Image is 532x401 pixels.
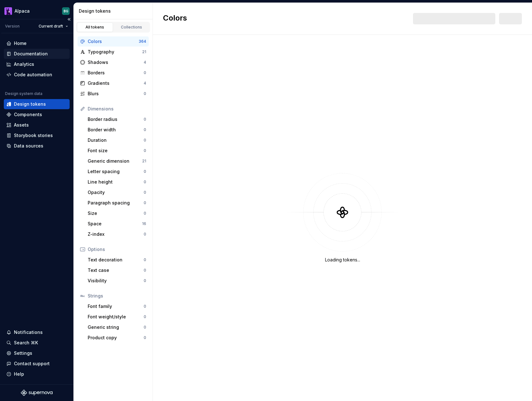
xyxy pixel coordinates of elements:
button: Notifications [4,327,70,337]
div: Strings [88,293,146,299]
div: Paragraph spacing [88,200,144,206]
div: Border width [88,127,144,133]
div: Contact support [14,360,50,367]
div: 4 [144,81,146,86]
div: All tokens [79,25,111,30]
a: Typography21 [78,47,149,57]
div: 21 [142,159,146,164]
h2: Colors [163,13,187,24]
a: Supernova Logo [21,390,53,396]
div: Line height [88,179,144,185]
a: Border radius0 [85,114,149,124]
a: Analytics [4,59,70,69]
a: Blurs0 [78,89,149,99]
div: 0 [144,70,146,75]
button: Search ⌘K [4,338,70,348]
img: 003f14f4-5683-479b-9942-563e216bc167.png [4,7,12,15]
a: Opacity0 [85,187,149,197]
a: Text decoration0 [85,255,149,265]
div: Design tokens [14,101,46,107]
a: Size0 [85,208,149,218]
div: Analytics [14,61,34,67]
div: Visibility [88,278,144,284]
div: 4 [144,60,146,65]
a: Generic dimension21 [85,156,149,166]
a: Colors364 [78,36,149,47]
div: Options [88,246,146,253]
div: Home [14,40,27,47]
div: Settings [14,350,32,356]
div: 0 [144,314,146,319]
a: Font weight/style0 [85,312,149,322]
div: Design system data [5,91,42,96]
div: 0 [144,200,146,205]
a: Data sources [4,141,70,151]
div: 0 [144,257,146,262]
button: AlpacaBG [1,4,72,18]
div: BG [64,9,68,14]
div: Font weight/style [88,314,144,320]
button: Collapse sidebar [65,15,73,24]
a: Generic string0 [85,322,149,332]
div: Help [14,371,24,377]
div: Documentation [14,51,48,57]
a: Text case0 [85,265,149,275]
div: Design tokens [79,8,150,14]
div: 0 [144,304,146,309]
div: Duration [88,137,144,143]
a: Space16 [85,219,149,229]
a: Assets [4,120,70,130]
div: Font size [88,147,144,154]
div: Typography [88,49,142,55]
div: 0 [144,190,146,195]
div: Notifications [14,329,43,335]
a: Product copy0 [85,333,149,343]
div: 0 [144,179,146,185]
div: Generic dimension [88,158,142,164]
div: Size [88,210,144,216]
div: 16 [142,221,146,226]
div: Shadows [88,59,144,66]
div: 0 [144,148,146,153]
div: Text case [88,267,144,273]
a: Settings [4,348,70,358]
a: Line height0 [85,177,149,187]
div: 0 [144,278,146,283]
div: Gradients [88,80,144,86]
div: Loading tokens... [325,257,360,263]
div: Colors [88,38,139,45]
a: Letter spacing0 [85,166,149,177]
div: Code automation [14,72,52,78]
div: Border radius [88,116,144,122]
div: 0 [144,127,146,132]
div: Components [14,111,42,118]
div: 0 [144,91,146,96]
div: 0 [144,211,146,216]
div: Assets [14,122,29,128]
a: Storybook stories [4,130,70,141]
a: Shadows4 [78,57,149,67]
span: Current draft [39,24,63,29]
div: 0 [144,169,146,174]
div: 0 [144,232,146,237]
a: Components [4,110,70,120]
a: Font size0 [85,146,149,156]
div: Version [5,24,20,29]
div: 364 [139,39,146,44]
div: Search ⌘K [14,340,38,346]
div: 0 [144,117,146,122]
div: Data sources [14,143,43,149]
div: Alpaca [15,8,30,14]
a: Documentation [4,49,70,59]
a: Font family0 [85,301,149,311]
div: Letter spacing [88,168,144,175]
a: Paragraph spacing0 [85,198,149,208]
div: 0 [144,268,146,273]
a: Borders0 [78,68,149,78]
div: Space [88,221,142,227]
button: Current draft [36,22,71,31]
div: Collections [116,25,147,30]
div: Dimensions [88,106,146,112]
a: Border width0 [85,125,149,135]
div: Blurs [88,91,144,97]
